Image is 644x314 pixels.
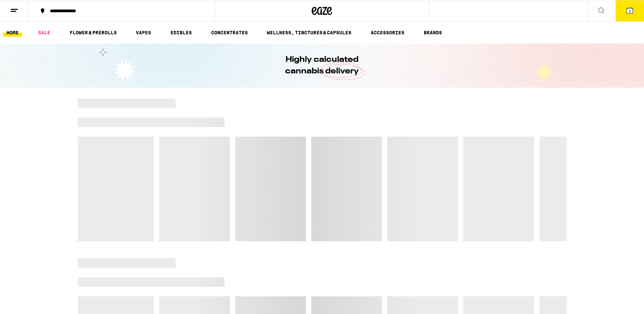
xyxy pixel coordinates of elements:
[263,29,355,37] a: WELLNESS, TINCTURES & CAPSULES
[615,0,644,21] button: 2
[167,29,195,37] a: EDIBLES
[208,29,251,37] a: CONCENTRATES
[367,29,408,37] a: ACCESSORIES
[266,54,378,77] h1: Highly calculated cannabis delivery
[132,29,154,37] a: VAPES
[3,29,22,37] a: HOME
[66,29,120,37] a: FLOWER & PREROLLS
[35,29,54,37] a: SALE
[629,9,631,13] span: 2
[420,29,445,37] a: BRANDS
